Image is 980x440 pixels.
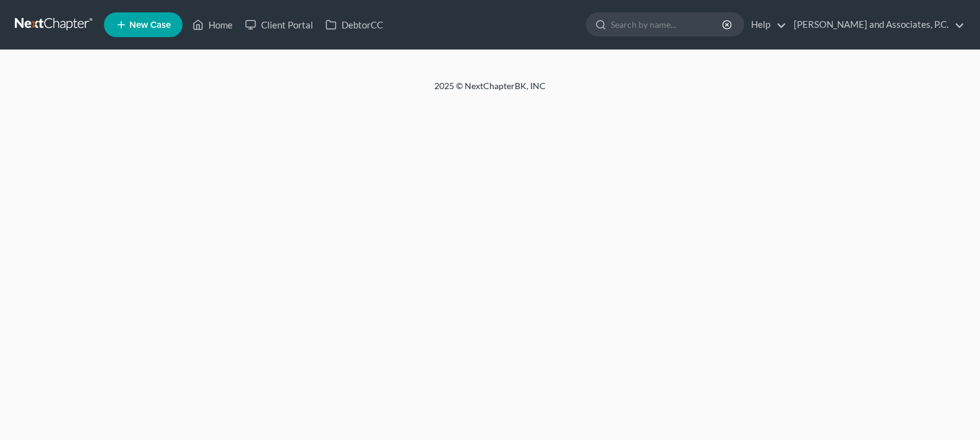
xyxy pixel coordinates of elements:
[788,14,965,36] a: [PERSON_NAME] and Associates, P.C.
[186,14,239,36] a: Home
[611,13,724,36] input: Search by name...
[129,20,171,30] span: New Case
[137,80,843,102] div: 2025 © NextChapterBK, INC
[239,14,319,36] a: Client Portal
[745,14,786,36] a: Help
[319,14,389,36] a: DebtorCC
